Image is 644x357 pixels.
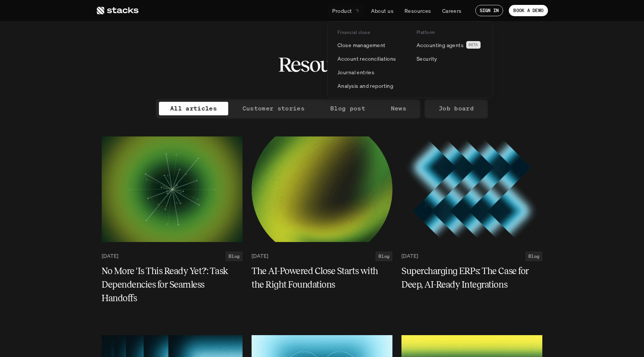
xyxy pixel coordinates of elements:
[243,103,305,114] p: Customer stories
[332,7,352,15] p: Product
[102,264,243,305] a: No More 'Is This Ready Yet?': Task Dependencies for Seamless Handoffs
[337,41,386,49] p: Close management
[469,43,478,47] h2: BETA
[333,38,408,52] a: Close management
[513,8,543,13] p: BOOK A DEMO
[427,102,485,115] a: Job board
[442,7,462,15] p: Careers
[475,5,504,16] a: SIGN IN
[333,52,408,65] a: Account reconciliations
[480,8,499,13] p: SIGN IN
[333,65,408,79] a: Journal entries
[252,253,268,259] p: [DATE]
[401,253,418,259] p: [DATE]
[252,264,383,291] h5: The AI-Powered Close Starts with the Right Foundations
[337,30,370,35] p: Financial close
[401,251,542,261] a: [DATE]Blog
[319,102,377,115] a: Blog post
[337,82,393,90] p: Analysis and reporting
[391,103,406,114] p: News
[231,102,316,115] a: Customer stories
[333,79,408,92] a: Analysis and reporting
[380,102,418,115] a: News
[278,53,366,76] h2: Resources
[337,68,374,76] p: Journal entries
[401,264,533,291] h5: Supercharging ERPs: The Case for Deep, AI-Ready Integrations
[330,103,365,114] p: Blog post
[438,4,466,17] a: Careers
[401,264,542,291] a: Supercharging ERPs: The Case for Deep, AI-Ready Integrations
[404,7,431,15] p: Resources
[102,251,243,261] a: [DATE]Blog
[252,251,392,261] a: [DATE]Blog
[417,30,435,35] p: Platform
[412,38,487,52] a: Accounting agentsBETA
[528,254,539,259] h2: Blog
[229,254,240,259] h2: Blog
[417,55,437,63] p: Security
[337,55,396,63] p: Account reconciliations
[509,5,548,16] a: BOOK A DEMO
[371,7,394,15] p: About us
[252,264,392,291] a: The AI-Powered Close Starts with the Right Foundations
[417,41,464,49] p: Accounting agents
[102,253,118,259] p: [DATE]
[439,103,474,114] p: Job board
[102,264,233,305] h5: No More 'Is This Ready Yet?': Task Dependencies for Seamless Handoffs
[170,103,217,114] p: All articles
[412,52,487,65] a: Security
[378,254,389,259] h2: Blog
[159,102,228,115] a: All articles
[113,34,145,40] a: Privacy Policy
[366,4,398,17] a: About us
[400,4,436,17] a: Resources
